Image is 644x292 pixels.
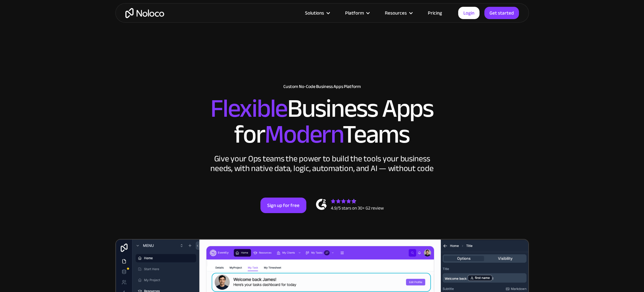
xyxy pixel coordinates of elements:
div: Give your Ops teams the power to build the tools your business needs, with native data, logic, au... [209,154,435,173]
span: Modern [265,110,343,158]
h1: Custom No-Code Business Apps Platform [122,84,523,89]
a: home [125,8,164,18]
a: Pricing [420,9,450,17]
span: Flexible [210,84,287,133]
div: Solutions [297,9,337,17]
a: Login [458,7,480,19]
div: Platform [345,9,364,17]
a: Sign up for free [260,198,306,213]
div: Solutions [305,9,324,17]
h2: Business Apps for Teams [122,96,523,147]
div: Resources [385,9,407,17]
div: Resources [377,9,420,17]
div: Platform [337,9,377,17]
a: Get started [484,7,519,19]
